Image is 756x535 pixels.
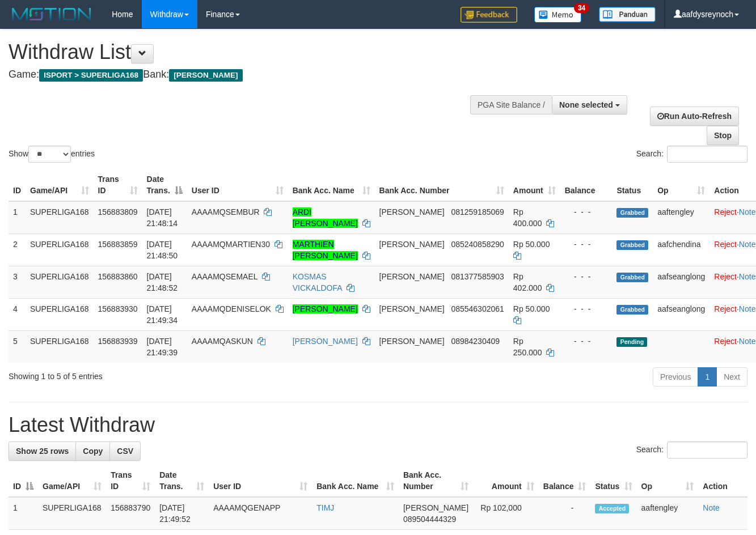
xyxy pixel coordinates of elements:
div: - - - [565,336,608,347]
span: 156883809 [98,207,138,216]
a: KOSMAS VICKALDOFA [293,272,342,292]
div: Showing 1 to 5 of 5 entries [9,366,306,382]
span: [DATE] 21:48:50 [147,240,178,260]
button: None selected [552,95,627,114]
td: aaftengley [653,201,709,234]
span: Copy 085546302061 to clipboard [451,304,504,313]
a: [PERSON_NAME] [293,304,358,313]
span: AAAAMQMARTIEN30 [192,240,270,249]
td: [DATE] 21:49:52 [155,497,209,530]
h1: Withdraw List [9,41,493,63]
td: 156883790 [106,497,155,530]
a: Reject [714,240,737,249]
td: SUPERLIGA168 [26,266,94,298]
th: Status: activate to sort column ascending [590,465,636,497]
span: AAAAMQASKUN [192,337,253,346]
th: Game/API: activate to sort column ascending [26,169,94,201]
td: 1 [9,497,38,530]
input: Search: [667,441,747,458]
input: Search: [667,146,747,163]
td: - [539,497,591,530]
span: Rp 400.000 [513,207,542,228]
span: ISPORT > SUPERLIGA168 [39,69,143,82]
span: [PERSON_NAME] [403,503,468,512]
span: [PERSON_NAME] [379,337,445,346]
a: Reject [714,207,737,216]
a: Note [739,304,756,313]
img: panduan.png [599,7,656,22]
span: [PERSON_NAME] [169,69,242,82]
span: AAAAMQDENISELOK [192,304,271,313]
td: SUPERLIGA168 [38,497,106,530]
th: Op: activate to sort column ascending [653,169,709,201]
a: Note [703,503,720,512]
th: Action [698,465,747,497]
span: [PERSON_NAME] [379,240,445,249]
th: Date Trans.: activate to sort column ascending [155,465,209,497]
span: Copy [83,447,103,456]
span: Copy 08984230409 to clipboard [451,337,500,346]
a: Show 25 rows [9,441,76,461]
a: Run Auto-Refresh [650,107,739,126]
span: Copy 081377585903 to clipboard [451,272,504,281]
th: Bank Acc. Name: activate to sort column ascending [312,465,399,497]
td: SUPERLIGA168 [26,201,94,234]
span: Copy 085240858290 to clipboard [451,240,504,249]
th: User ID: activate to sort column ascending [209,465,312,497]
a: 1 [698,367,717,387]
a: MARTHIEN [PERSON_NAME] [293,240,358,260]
h1: Latest Withdraw [9,414,747,436]
a: Reject [714,337,737,346]
a: Next [716,367,747,387]
td: AAAAMQGENAPP [209,497,312,530]
th: Balance: activate to sort column ascending [539,465,591,497]
span: Grabbed [616,273,648,282]
span: [DATE] 21:49:34 [147,304,178,325]
span: Rp 402.000 [513,272,542,292]
th: User ID: activate to sort column ascending [187,169,288,201]
th: Trans ID: activate to sort column ascending [94,169,142,201]
a: Reject [714,304,737,313]
span: Accepted [595,504,629,513]
a: TIMJ [316,503,334,512]
td: 4 [9,298,26,330]
span: Grabbed [616,240,648,250]
th: Amount: activate to sort column ascending [473,465,539,497]
th: Balance [560,169,613,201]
span: Show 25 rows [16,447,69,456]
td: 5 [9,330,26,363]
span: 156883859 [98,240,138,249]
span: [DATE] 21:48:14 [147,207,178,228]
a: ARDI [PERSON_NAME] [293,207,358,228]
span: Copy 089504444329 to clipboard [403,515,456,524]
span: Copy 081259185069 to clipboard [451,207,504,216]
span: 156883930 [98,304,138,313]
div: - - - [565,239,608,250]
span: 156883860 [98,272,138,281]
img: Button%20Memo.svg [534,7,582,23]
a: Reject [714,272,737,281]
td: SUPERLIGA168 [26,298,94,330]
th: ID: activate to sort column descending [9,465,38,497]
span: Rp 50.000 [513,240,550,249]
a: Note [739,272,756,281]
th: Game/API: activate to sort column ascending [38,465,106,497]
th: Date Trans.: activate to sort column descending [142,169,187,201]
span: [PERSON_NAME] [379,207,445,216]
a: Copy [75,441,110,461]
span: Grabbed [616,208,648,218]
span: AAAAMQSEMBUR [192,207,260,216]
span: [DATE] 21:49:39 [147,337,178,357]
span: [PERSON_NAME] [379,272,445,281]
span: 34 [574,3,589,13]
th: Amount: activate to sort column ascending [509,169,560,201]
span: AAAAMQSEMAEL [192,272,257,281]
span: Rp 50.000 [513,304,550,313]
label: Show entries [9,146,95,163]
span: CSV [117,447,133,456]
th: ID [9,169,26,201]
td: Rp 102,000 [473,497,539,530]
div: - - - [565,206,608,218]
a: Note [739,240,756,249]
td: aaftengley [637,497,699,530]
